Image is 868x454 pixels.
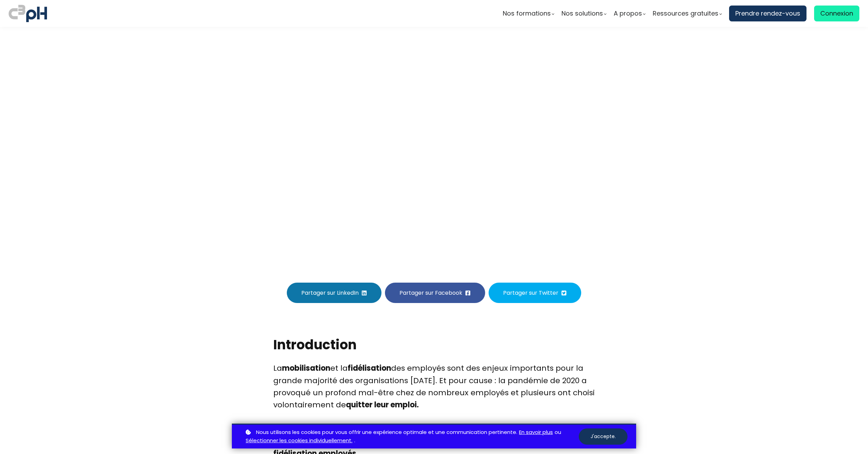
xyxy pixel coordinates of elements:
span: Partager sur LinkedIn [301,289,359,297]
button: Partager sur LinkedIn [287,283,381,303]
a: Sélectionner les cookies individuellement. [246,436,352,445]
img: logo C3PH [9,3,47,23]
span: Nos solutions [562,8,603,19]
button: J'accepte. [579,428,628,445]
button: Partager sur Twitter [489,283,581,303]
span: Prendre rendez-vous [735,8,800,19]
p: ou . [244,428,579,445]
strong: fidélisation [348,363,391,373]
span: Nos formations [503,8,551,19]
span: Partager sur Twitter [503,289,558,297]
span: A propos [614,8,642,19]
div: La et la des employés sont des enjeux importants pour la grande majorité des organisations [DATE]... [273,362,595,423]
button: Partager sur Facebook [385,283,485,303]
strong: mobilisation [282,363,330,373]
span: Connexion [820,8,853,19]
span: Nous utilisons les cookies pour vous offrir une expérience optimale et une communication pertinente. [256,428,517,437]
strong: quitter leur emploi. [346,399,419,410]
a: Prendre rendez-vous [729,6,806,21]
span: Partager sur Facebook [399,289,462,297]
span: Ressources gratuites [653,8,718,19]
h2: Introduction [273,336,595,353]
a: En savoir plus [519,428,553,437]
a: Connexion [814,6,859,21]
